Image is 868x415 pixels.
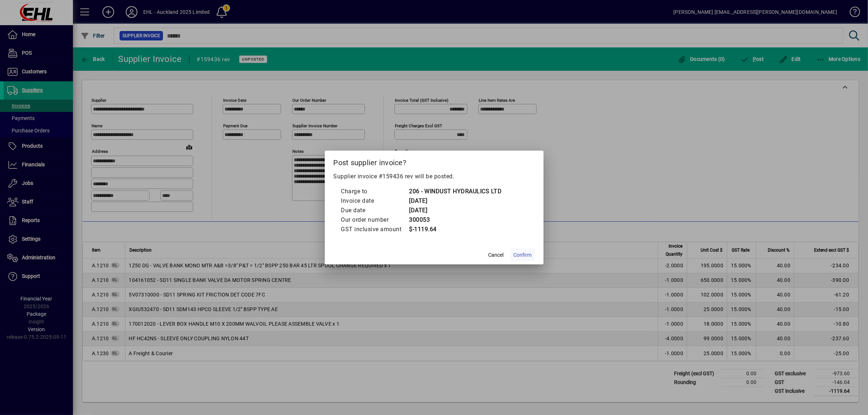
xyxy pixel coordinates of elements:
[341,187,409,196] td: Charge to
[514,251,532,259] span: Confirm
[341,196,409,206] td: Invoice date
[409,225,502,234] td: $-1119.64
[511,248,535,261] button: Confirm
[341,206,409,215] td: Due date
[334,172,535,181] p: Supplier invoice #159436 rev will be posted.
[489,251,504,259] span: Cancel
[409,196,502,206] td: [DATE]
[341,225,409,234] td: GST inclusive amount
[341,215,409,225] td: Our order number
[484,248,508,261] button: Cancel
[409,206,502,215] td: [DATE]
[325,151,544,172] h2: Post supplier invoice?
[409,215,502,225] td: 300053
[409,187,502,196] td: 206 - WINDUST HYDRAULICS LTD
